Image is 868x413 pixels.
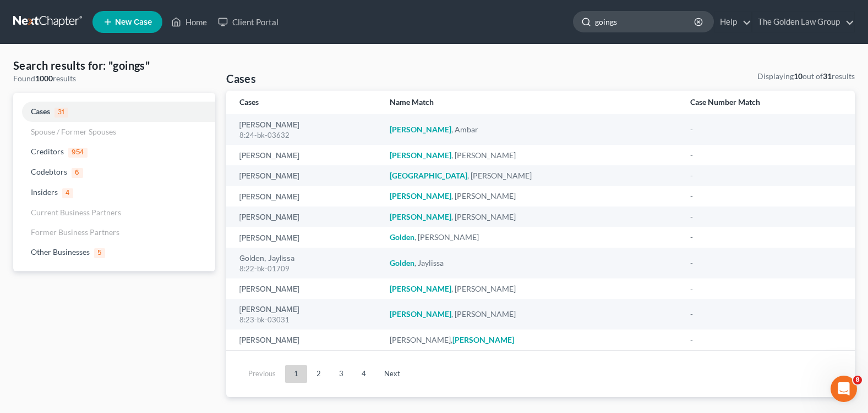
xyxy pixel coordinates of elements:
div: , Jaylissa [390,258,673,269]
span: Current Business Partners [31,208,121,217]
em: [PERSON_NAME] [390,212,451,221]
a: Codebtors6 [13,162,215,182]
span: 5 [94,248,105,258]
em: Golden [390,232,414,242]
strong: 1000 [35,74,53,83]
div: , Ambar [390,124,673,135]
em: [PERSON_NAME] [452,335,514,344]
a: Former Business Partners [13,222,215,242]
div: - [690,170,842,181]
a: Client Portal [212,12,284,32]
strong: 10 [794,71,803,81]
th: Case Number Match [681,91,855,114]
span: 954 [68,148,88,158]
div: 8:24-bk-03632 [239,130,372,141]
span: Former Business Partners [31,227,119,237]
div: , [PERSON_NAME] [390,170,673,181]
em: [PERSON_NAME] [390,191,451,200]
a: [PERSON_NAME] [239,121,299,129]
div: 8:22-bk-01709 [239,264,372,274]
a: [PERSON_NAME] [239,193,299,201]
a: [PERSON_NAME] [239,152,299,160]
div: , [PERSON_NAME] [390,232,673,243]
h4: Search results for: "goings" [13,58,215,73]
em: [PERSON_NAME] [390,150,451,160]
a: Help [714,12,751,32]
th: Cases [226,91,381,114]
span: Codebtors [31,167,67,176]
a: 2 [308,365,330,383]
div: - [690,232,842,243]
strong: 31 [823,71,832,81]
div: , [PERSON_NAME] [390,211,673,222]
div: Found results [13,73,215,84]
div: 8:23-bk-03031 [239,315,372,325]
a: Cases31 [13,102,215,122]
span: New Case [115,18,152,26]
div: , [PERSON_NAME] [390,150,673,161]
a: [PERSON_NAME] [239,214,299,221]
a: [PERSON_NAME] [239,286,299,293]
a: Creditors954 [13,142,215,162]
div: - [690,283,842,294]
a: 3 [330,365,352,383]
em: Golden [390,258,414,267]
a: [PERSON_NAME] [239,172,299,180]
th: Name Match [381,91,681,114]
span: Creditors [31,147,64,156]
div: , [PERSON_NAME] [390,191,673,202]
a: Next [375,365,409,383]
a: 1 [285,365,307,383]
div: - [690,150,842,161]
em: [PERSON_NAME] [390,309,451,319]
div: Displaying out of results [757,71,855,82]
a: Spouse / Former Spouses [13,122,215,142]
input: Search by name... [595,12,696,32]
div: - [690,334,842,345]
div: - [690,124,842,135]
a: [PERSON_NAME] [239,306,299,314]
span: 31 [54,108,68,118]
a: [PERSON_NAME] [239,235,299,242]
a: 4 [353,365,375,383]
a: Other Businesses5 [13,242,215,263]
h4: Cases [226,71,256,86]
a: The Golden Law Group [752,12,854,32]
div: , [PERSON_NAME] [390,309,673,320]
div: - [690,211,842,222]
em: [GEOGRAPHIC_DATA] [390,171,467,180]
div: , [PERSON_NAME] [390,283,673,294]
span: 6 [72,168,83,178]
div: - [690,258,842,269]
em: [PERSON_NAME] [390,284,451,293]
a: Current Business Partners [13,203,215,222]
span: 4 [62,188,73,198]
span: 8 [853,376,862,384]
div: [PERSON_NAME], [390,334,673,345]
a: Golden, Jaylissa [239,255,294,263]
a: [PERSON_NAME] [239,337,299,344]
span: Cases [31,107,50,116]
a: Home [166,12,212,32]
span: Spouse / Former Spouses [31,127,116,136]
em: [PERSON_NAME] [390,125,451,134]
span: Other Businesses [31,247,90,256]
iframe: Intercom live chat [831,376,857,402]
span: Insiders [31,187,58,197]
a: Insiders4 [13,182,215,203]
div: - [690,191,842,202]
div: - [690,309,842,320]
